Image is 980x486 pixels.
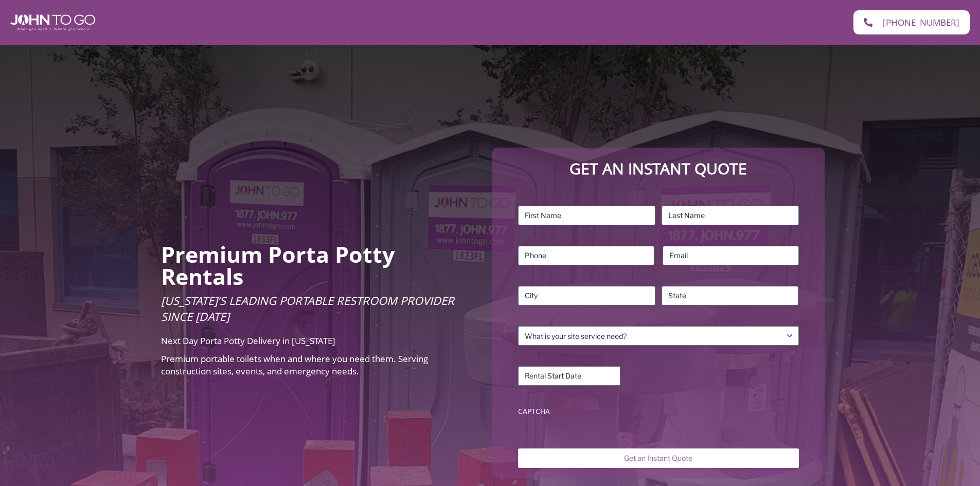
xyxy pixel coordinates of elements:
input: Phone [518,246,654,265]
span: Next Day Porta Potty Delivery in [US_STATE] [161,335,335,347]
input: Last Name [662,206,799,225]
label: CAPTCHA [518,406,798,417]
span: Premium portable toilets when and where you need them. Serving construction sites, events, and em... [161,353,428,377]
input: Rental Start Date [518,366,620,386]
input: Email [663,246,799,265]
p: Get an Instant Quote [503,158,814,180]
span: [US_STATE]’s Leading Portable Restroom Provider Since [DATE] [161,293,454,324]
input: First Name [518,206,655,225]
input: City [518,286,655,305]
input: State [662,286,799,305]
a: [PHONE_NUMBER] [853,10,970,34]
h2: Premium Porta Potty Rentals [161,243,477,287]
span: [PHONE_NUMBER] [883,18,959,27]
input: Get an Instant Quote [518,448,798,468]
img: John To Go [10,14,95,31]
